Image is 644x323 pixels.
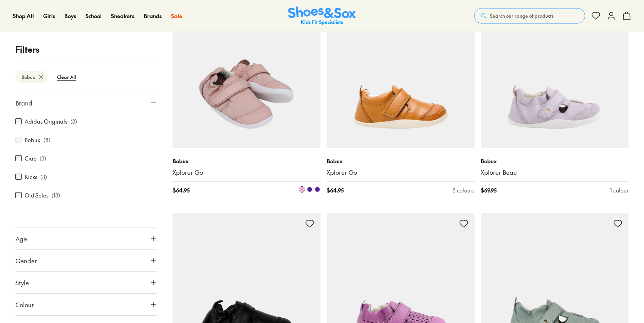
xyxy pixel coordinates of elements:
[173,157,320,165] p: Bobux
[25,154,37,162] label: Ciao
[288,7,356,25] img: SNS_Logo_Responsive.svg
[15,250,157,271] button: Gender
[70,117,77,126] p: ( 3 )
[44,136,50,144] p: ( 8 )
[288,7,356,25] a: Shoes & Sox
[144,12,162,20] a: Brands
[171,12,182,20] a: Sale
[52,191,60,199] p: ( 13 )
[490,12,553,19] span: Search our range of products
[15,234,27,243] span: Age
[13,12,34,20] a: Shop All
[173,186,190,194] span: $ 64.95
[15,43,157,56] p: Filters
[25,191,49,199] label: Old Soles
[15,228,157,249] button: Age
[15,98,32,107] span: Brand
[453,186,475,194] div: 5 colours
[474,8,585,23] button: Search our range of products
[15,71,48,83] btn: Bobux
[481,168,629,177] a: Xplorer Beau
[610,186,629,194] div: 1 colour
[25,173,37,181] label: Kicks
[111,12,134,20] a: Sneakers
[481,186,496,194] span: $ 69.95
[40,154,46,162] p: ( 3 )
[43,12,55,20] a: Girls
[64,12,76,20] a: Boys
[327,168,475,177] a: Xplorer Go
[327,186,344,194] span: $ 64.95
[86,12,102,20] a: School
[15,294,157,315] button: Colour
[327,157,475,165] p: Bobux
[173,168,320,177] a: Xplorer Go
[15,272,157,293] button: Style
[40,173,47,181] p: ( 3 )
[15,278,29,287] span: Style
[15,256,37,265] span: Gender
[25,117,67,126] label: Adidas Originals
[25,136,40,144] label: Bobux
[15,300,34,309] span: Colour
[51,70,82,84] btn: Clear All
[481,157,629,165] p: Bobux
[15,92,157,114] button: Brand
